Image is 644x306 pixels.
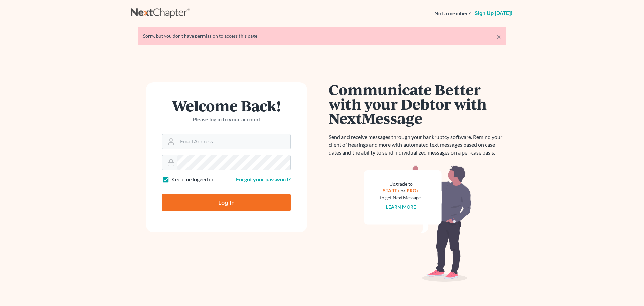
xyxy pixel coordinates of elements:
a: PRO+ [407,188,419,193]
p: Please log in to your account [162,116,291,123]
img: nextmessage_bg-59042aed3d76b12b5cd301f8e5b87938c9018125f34e5fa2b7a6b67550977c72.svg [364,165,471,282]
span: or [401,188,406,193]
div: Sorry, but you don't have permission to access this page [143,33,501,39]
div: Upgrade to [380,181,422,187]
h1: Communicate Better with your Debtor with NextMessage [329,82,506,125]
input: Email Address [177,134,290,149]
a: Forgot your password? [236,176,291,182]
div: to get NextMessage. [380,194,422,201]
label: Keep me logged in [171,176,213,183]
a: × [496,33,501,41]
p: Send and receive messages through your bankruptcy software. Remind your client of hearings and mo... [329,133,506,157]
a: Sign up [DATE]! [473,11,513,16]
a: Learn more [386,204,416,210]
h1: Welcome Back! [162,98,291,113]
input: Log In [162,194,291,211]
strong: Not a member? [434,10,471,17]
a: START+ [383,188,400,193]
